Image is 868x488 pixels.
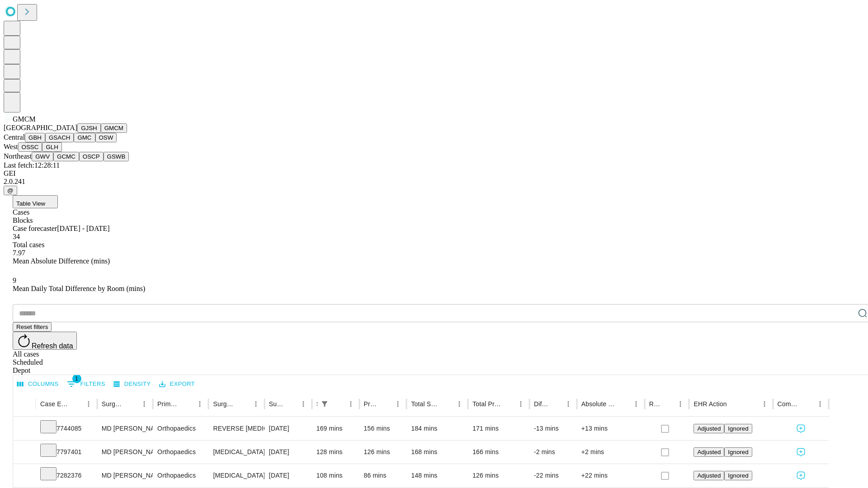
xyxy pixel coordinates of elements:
[4,186,17,195] button: @
[472,417,525,440] div: 171 mins
[4,133,25,141] span: Central
[379,398,392,410] button: Sort
[57,225,109,232] span: [DATE] - [DATE]
[693,471,724,480] button: Adjusted
[318,398,331,410] div: 1 active filter
[4,143,18,150] span: West
[102,417,148,440] div: MD [PERSON_NAME] [PERSON_NAME]
[411,441,463,464] div: 168 mins
[82,398,95,410] button: Menu
[728,472,748,479] span: Ignored
[364,400,378,408] div: Predicted In Room Duration
[16,200,45,207] span: Table View
[316,417,355,440] div: 169 mins
[4,152,32,160] span: Northeast
[40,464,93,487] div: 7282376
[213,441,259,464] div: [MEDICAL_DATA] [MEDICAL_DATA]
[4,161,60,169] span: Last fetch: 12:28:11
[534,417,572,440] div: -13 mins
[269,441,307,464] div: [DATE]
[693,447,724,457] button: Adjusted
[157,417,204,440] div: Orthopaedics
[581,400,616,408] div: Absolute Difference
[697,472,721,479] span: Adjusted
[4,124,77,131] span: [GEOGRAPHIC_DATA]
[102,464,148,487] div: MD [PERSON_NAME] [PERSON_NAME]
[332,398,344,410] button: Sort
[250,398,262,410] button: Menu
[801,398,814,410] button: Sort
[18,445,31,460] button: Expand
[13,257,110,265] span: Mean Absolute Difference (mins)
[13,277,16,284] span: 9
[157,400,180,408] div: Primary Service
[157,441,204,464] div: Orthopaedics
[18,468,31,484] button: Expand
[213,400,236,408] div: Surgery Name
[101,123,127,133] button: GMCM
[502,398,514,410] button: Sort
[77,123,101,133] button: GJSH
[45,133,74,142] button: GSACH
[758,398,771,410] button: Menu
[472,464,525,487] div: 126 mins
[581,464,640,487] div: +22 mins
[693,424,724,433] button: Adjusted
[193,398,206,410] button: Menu
[111,377,153,391] button: Density
[269,464,307,487] div: [DATE]
[364,464,402,487] div: 86 mins
[104,152,129,161] button: GSWB
[724,447,752,457] button: Ignored
[65,377,108,391] button: Show filters
[549,398,562,410] button: Sort
[40,441,93,464] div: 7797401
[13,241,44,249] span: Total cases
[440,398,453,410] button: Sort
[138,398,151,410] button: Menu
[7,187,14,194] span: @
[18,142,42,152] button: OSSC
[72,374,81,383] span: 1
[25,133,45,142] button: GBH
[4,169,864,178] div: GEI
[453,398,466,410] button: Menu
[728,449,748,455] span: Ignored
[364,417,402,440] div: 156 mins
[40,400,69,408] div: Case Epic Id
[18,421,31,437] button: Expand
[316,400,317,408] div: Scheduled In Room Duration
[125,398,138,410] button: Sort
[630,398,642,410] button: Menu
[237,398,250,410] button: Sort
[79,152,104,161] button: OSCP
[13,249,25,257] span: 7.97
[392,398,404,410] button: Menu
[814,398,826,410] button: Menu
[411,464,463,487] div: 148 mins
[213,464,259,487] div: [MEDICAL_DATA] [MEDICAL_DATA], EXTENSIVE, 3 OR MORE DISCRETE STRUCTURES
[213,417,259,440] div: REVERSE [MEDICAL_DATA]
[15,377,61,391] button: Select columns
[13,285,145,292] span: Mean Daily Total Difference by Room (mins)
[514,398,527,410] button: Menu
[13,322,52,332] button: Reset filters
[617,398,630,410] button: Sort
[534,400,548,408] div: Difference
[13,233,20,240] span: 34
[661,398,674,410] button: Sort
[534,464,572,487] div: -22 mins
[316,441,355,464] div: 128 mins
[13,195,58,208] button: Table View
[472,400,501,408] div: Total Predicted Duration
[40,417,93,440] div: 7744085
[778,400,800,408] div: Comments
[724,424,752,433] button: Ignored
[581,417,640,440] div: +13 mins
[534,441,572,464] div: -2 mins
[697,425,721,432] span: Adjusted
[411,400,439,408] div: Total Scheduled Duration
[674,398,687,410] button: Menu
[472,441,525,464] div: 166 mins
[693,400,726,408] div: EHR Action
